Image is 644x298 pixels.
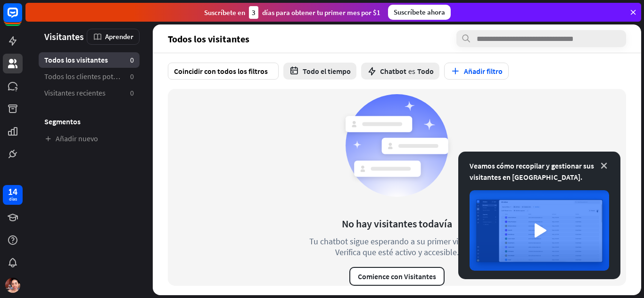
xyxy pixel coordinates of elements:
button: Todo el tiempo [283,63,356,80]
font: 0 [130,55,134,64]
font: Visitantes [44,31,84,42]
button: Abrir el widget de chat LiveChat [8,4,36,32]
font: Todos los clientes potenciales [44,72,139,81]
button: Comience con Visitantes [349,267,445,286]
font: Tu chatbot sigue esperando a su primer visitante. Verifica que esté activo y accesible. [309,236,485,258]
font: Segmentos [44,117,81,126]
font: Suscríbete ahora [394,8,445,16]
font: 3 [252,8,256,17]
font: Visitantes recientes [44,88,106,97]
font: Aprender [105,32,133,41]
font: Veamos cómo recopilar y gestionar sus visitantes en [GEOGRAPHIC_DATA]. [470,161,594,182]
font: Comience con Visitantes [358,272,436,281]
font: 0 [130,72,134,81]
font: Todos los visitantes [44,55,108,64]
a: 14 días [3,185,23,205]
font: días para obtener tu primer mes por $1 [262,8,380,17]
button: Añadir filtro [444,63,509,80]
img: imagen [470,190,609,271]
a: Visitantes recientes 0 [39,85,140,101]
font: Añadir filtro [464,66,503,76]
font: No hay visitantes todavía [342,217,452,230]
font: 0 [130,88,134,97]
font: Suscríbete en [204,8,245,17]
font: es [408,66,415,76]
font: 14 [8,185,17,197]
font: Todos los visitantes [168,33,249,45]
font: Todo [417,66,434,76]
font: Coincidir con todos los filtros [174,66,268,76]
font: Añadir nuevo [56,134,98,143]
font: Todo el tiempo [303,66,351,76]
font: Chatbot [380,66,406,76]
font: días [9,196,17,202]
a: Todos los clientes potenciales 0 [39,69,140,84]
